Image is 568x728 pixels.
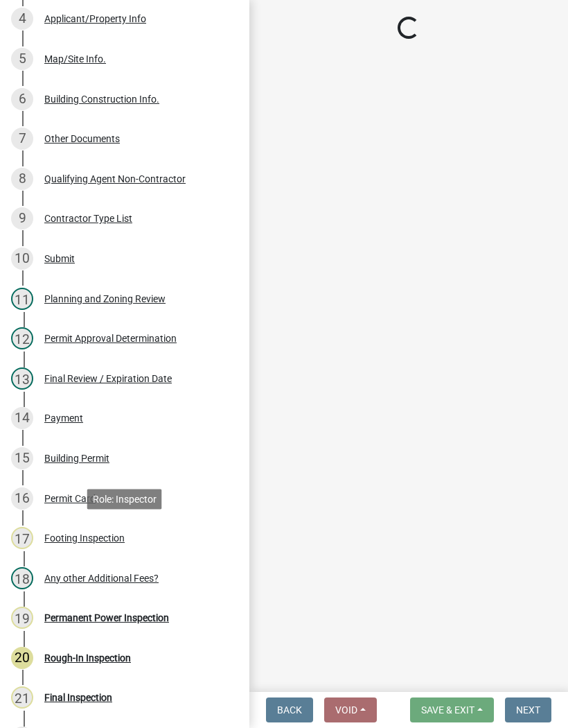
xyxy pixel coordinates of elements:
[44,134,120,144] div: Other Documents
[421,704,474,716] span: Save & Exit
[277,704,302,716] span: Back
[44,374,172,383] div: Final Review / Expiration Date
[11,288,33,310] div: 11
[44,254,75,263] div: Submit
[44,14,146,24] div: Applicant/Property Info
[324,697,377,722] button: Void
[11,607,33,629] div: 19
[11,447,33,469] div: 15
[11,48,33,70] div: 5
[11,327,33,349] div: 12
[44,533,125,543] div: Footing Inspection
[11,647,33,669] div: 20
[44,494,96,503] div: Permit Card
[516,704,540,716] span: Next
[11,8,33,30] div: 4
[11,367,33,390] div: 13
[44,413,83,423] div: Payment
[11,487,33,510] div: 16
[335,704,357,716] span: Void
[44,294,166,304] div: Planning and Zoning Review
[11,686,33,709] div: 21
[505,697,551,722] button: Next
[44,174,186,184] div: Qualifying Agent Non-Contractor
[11,207,33,229] div: 9
[44,214,132,223] div: Contractor Type List
[44,573,159,583] div: Any other Additional Fees?
[44,653,131,663] div: Rough-In Inspection
[44,613,169,623] div: Permanent Power Inspection
[44,94,159,104] div: Building Construction Info.
[44,693,112,702] div: Final Inspection
[266,697,313,722] button: Back
[44,54,106,64] div: Map/Site Info.
[11,248,33,270] div: 10
[87,489,162,509] div: Role: Inspector
[11,567,33,589] div: 18
[44,333,177,343] div: Permit Approval Determination
[11,168,33,190] div: 8
[11,128,33,150] div: 7
[11,527,33,549] div: 17
[11,88,33,110] div: 6
[44,453,109,463] div: Building Permit
[410,697,494,722] button: Save & Exit
[11,407,33,429] div: 14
